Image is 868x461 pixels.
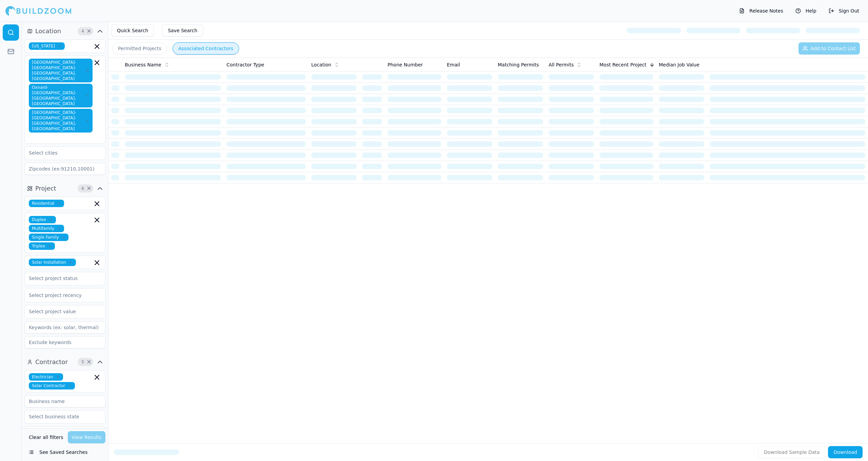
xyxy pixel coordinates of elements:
span: Contractor Type [226,61,264,68]
button: See Saved Searches [24,446,105,458]
span: Clear Contractor filters [86,360,92,364]
span: [GEOGRAPHIC_DATA]-[GEOGRAPHIC_DATA]-[GEOGRAPHIC_DATA], [GEOGRAPHIC_DATA] [29,59,93,82]
span: 5 [79,359,86,365]
span: 6 [79,185,86,192]
button: Contractor5Clear Contractor filters [24,357,105,367]
button: Release Notes [736,5,787,16]
button: Help [792,5,820,16]
button: Quick Search [111,24,154,37]
span: Residential [29,200,64,207]
span: Single Family [29,234,68,241]
span: Clear Location filters [86,29,92,33]
span: Duplex [29,216,56,223]
input: Select typical contract value [25,427,97,439]
span: Project [35,184,56,193]
input: Keywords (ex: solar, thermal) [24,321,105,334]
button: Location4Clear Location filters [24,26,105,37]
span: Solar Installation [29,259,76,266]
input: Business name [24,395,105,407]
span: Triplex [29,242,55,250]
span: Solar Contractor [29,382,75,389]
span: Electrician [29,373,63,381]
button: Associated Contractors [173,42,239,55]
span: Business Name [125,61,161,68]
input: Select cities [25,147,97,159]
input: Zipcodes (ex:91210,10001) [24,163,105,175]
span: Median Job Value [659,61,699,68]
input: Select project value [25,305,97,318]
span: Email [447,61,460,68]
button: Download [828,446,863,458]
span: 4 [79,28,86,35]
input: Select project status [25,272,97,284]
span: [GEOGRAPHIC_DATA]-[GEOGRAPHIC_DATA]-[GEOGRAPHIC_DATA], [GEOGRAPHIC_DATA] [29,109,93,133]
span: Location [35,26,61,36]
button: Permitted Projects [112,42,167,55]
button: Sign Out [825,5,863,16]
span: Contractor [35,357,68,367]
span: Matching Permits [498,61,539,68]
input: Select business state [25,410,97,423]
span: Oxnard-[GEOGRAPHIC_DATA]-[GEOGRAPHIC_DATA], [GEOGRAPHIC_DATA] [29,84,93,107]
input: Exclude keywords [24,336,105,348]
span: Location [311,61,331,68]
span: Most Recent Project [599,61,647,68]
span: Clear Project filters [86,187,92,190]
span: Multifamily [29,225,64,232]
button: Save Search [162,24,203,37]
button: Project6Clear Project filters [24,183,105,194]
span: All Permits [549,61,574,68]
button: Clear all filters [27,431,65,443]
span: [US_STATE] [29,42,65,50]
span: Phone Number [388,61,423,68]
